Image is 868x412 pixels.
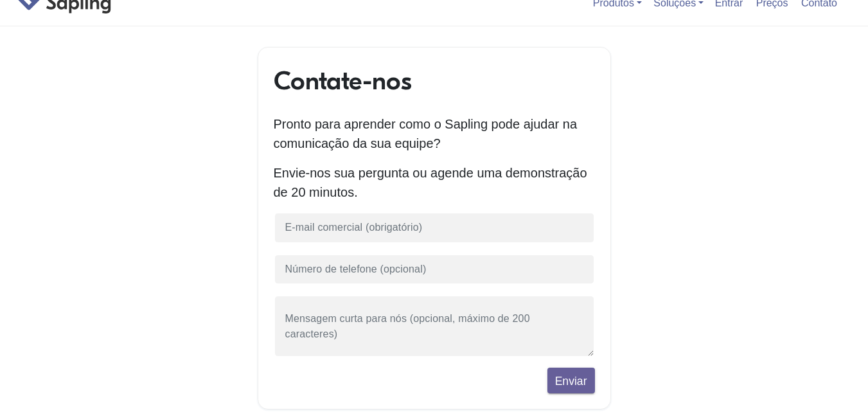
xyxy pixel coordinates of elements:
[274,117,578,150] font: Pronto para aprender como o Sapling pode ajudar na comunicação da sua equipe?
[555,375,587,388] font: Enviar
[547,368,595,393] button: Enviar
[274,212,595,244] input: E-mail comercial (obrigatório)
[274,254,595,285] input: Número de telefone (opcional)
[274,166,587,199] font: Envie-nos sua pergunta ou agende uma demonstração de 20 minutos.
[274,66,412,96] font: Contate-nos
